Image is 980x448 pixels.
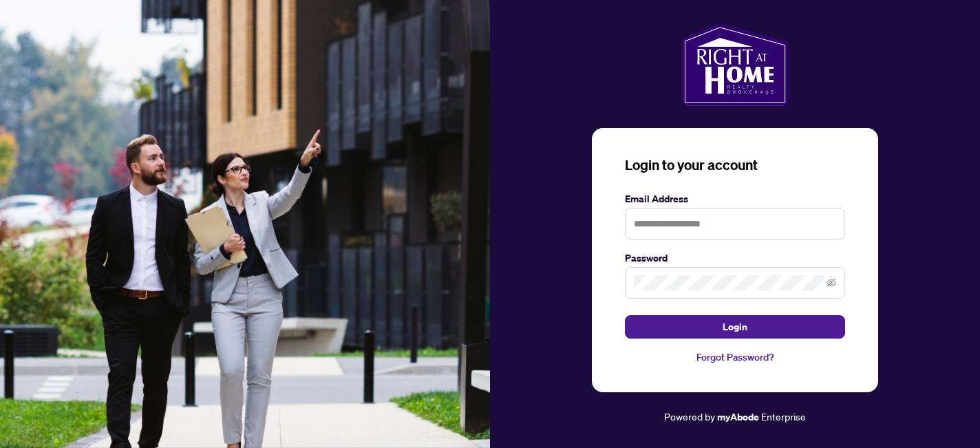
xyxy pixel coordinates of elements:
[827,278,836,288] span: eye-invisible
[625,250,845,266] label: Password
[625,350,845,365] a: Forgot Password?
[761,410,806,423] span: Enterprise
[723,316,747,338] span: Login
[664,410,715,423] span: Powered by
[625,315,845,339] button: Login
[625,191,845,206] label: Email Address
[681,23,788,106] img: ma-logo
[717,409,759,425] a: myAbode
[625,156,845,175] h3: Login to your account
